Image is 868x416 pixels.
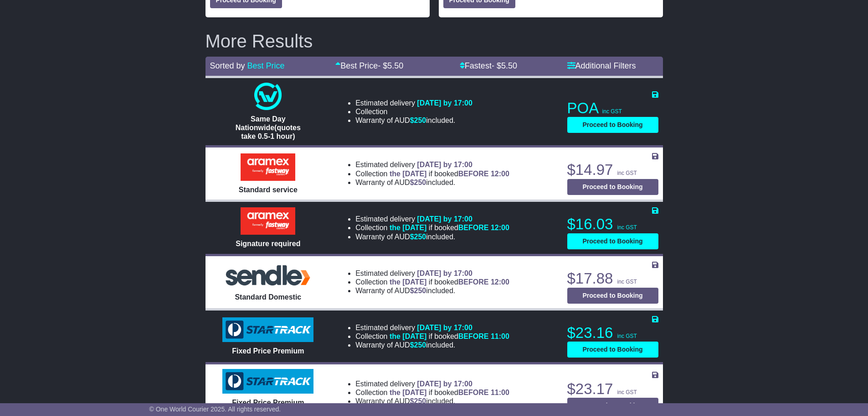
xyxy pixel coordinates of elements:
[387,61,403,70] span: 5.50
[567,269,658,288] p: $17.88
[567,99,658,117] p: POA
[355,379,509,388] li: Estimated delivery
[390,224,426,232] span: the [DATE]
[410,397,426,405] span: $
[390,389,426,396] span: the [DATE]
[390,389,509,396] span: if booked
[232,399,304,415] span: Fixed Price Premium ATL
[355,341,509,349] li: Warranty of AUD included.
[414,397,426,405] span: 250
[458,170,489,178] span: BEFORE
[236,240,300,247] span: Signature required
[239,186,298,194] span: Standard service
[501,61,517,70] span: 5.50
[414,233,426,241] span: 250
[417,161,473,169] span: [DATE] by 17:00
[458,278,489,286] span: BEFORE
[567,61,636,70] a: Additional Filters
[355,107,473,116] li: Collection
[222,263,313,288] img: Sendle: Standard Domestic
[617,333,637,339] span: inc GST
[355,278,509,286] li: Collection
[236,115,301,140] span: Same Day Nationwide(quotes take 0.5-1 hour)
[378,61,403,70] span: - $
[335,61,403,70] a: Best Price- $5.50
[149,405,281,413] span: © One World Courier 2025. All rights reserved.
[617,170,637,176] span: inc GST
[414,116,426,124] span: 250
[205,31,663,51] h2: More Results
[491,389,509,396] span: 11:00
[567,233,658,249] button: Proceed to Booking
[491,332,509,340] span: 11:00
[567,342,658,358] button: Proceed to Booking
[390,332,509,340] span: if booked
[567,179,658,195] button: Proceed to Booking
[414,179,426,186] span: 250
[492,61,517,70] span: - $
[254,83,282,110] img: One World Courier: Same Day Nationwide(quotes take 0.5-1 hour)
[458,332,489,340] span: BEFORE
[355,269,509,278] li: Estimated delivery
[247,61,285,70] a: Best Price
[355,223,509,232] li: Collection
[355,178,509,187] li: Warranty of AUD included.
[355,232,509,241] li: Warranty of AUD included.
[355,169,509,178] li: Collection
[232,347,304,355] span: Fixed Price Premium
[567,117,658,133] button: Proceed to Booking
[355,116,473,125] li: Warranty of AUD included.
[410,116,426,124] span: $
[355,323,509,332] li: Estimated delivery
[567,215,658,233] p: $16.03
[390,278,509,286] span: if booked
[410,341,426,349] span: $
[460,61,517,70] a: Fastest- $5.50
[414,341,426,349] span: 250
[235,293,301,301] span: Standard Domestic
[567,398,658,414] button: Proceed to Booking
[210,61,245,70] span: Sorted by
[355,99,473,107] li: Estimated delivery
[390,278,426,286] span: the [DATE]
[355,388,509,397] li: Collection
[567,161,658,179] p: $14.97
[222,317,313,342] img: StarTrack: Fixed Price Premium
[390,170,426,178] span: the [DATE]
[602,108,622,115] span: inc GST
[355,397,509,405] li: Warranty of AUD included.
[390,332,426,340] span: the [DATE]
[417,324,473,332] span: [DATE] by 17:00
[417,99,473,107] span: [DATE] by 17:00
[355,215,509,223] li: Estimated delivery
[458,389,489,396] span: BEFORE
[417,269,473,277] span: [DATE] by 17:00
[617,279,637,285] span: inc GST
[410,233,426,241] span: $
[617,224,637,231] span: inc GST
[417,380,473,388] span: [DATE] by 17:00
[410,287,426,295] span: $
[410,179,426,186] span: $
[567,324,658,342] p: $23.16
[491,224,509,232] span: 12:00
[241,207,295,235] img: Aramex: Signature required
[567,288,658,304] button: Proceed to Booking
[241,153,295,181] img: Aramex: Standard service
[414,287,426,295] span: 250
[390,170,509,178] span: if booked
[491,278,509,286] span: 12:00
[417,215,473,223] span: [DATE] by 17:00
[355,286,509,295] li: Warranty of AUD included.
[617,389,637,395] span: inc GST
[222,369,313,394] img: StarTrack: Fixed Price Premium ATL
[390,224,509,232] span: if booked
[355,332,509,341] li: Collection
[458,224,489,232] span: BEFORE
[491,170,509,178] span: 12:00
[567,380,658,398] p: $23.17
[355,160,509,169] li: Estimated delivery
